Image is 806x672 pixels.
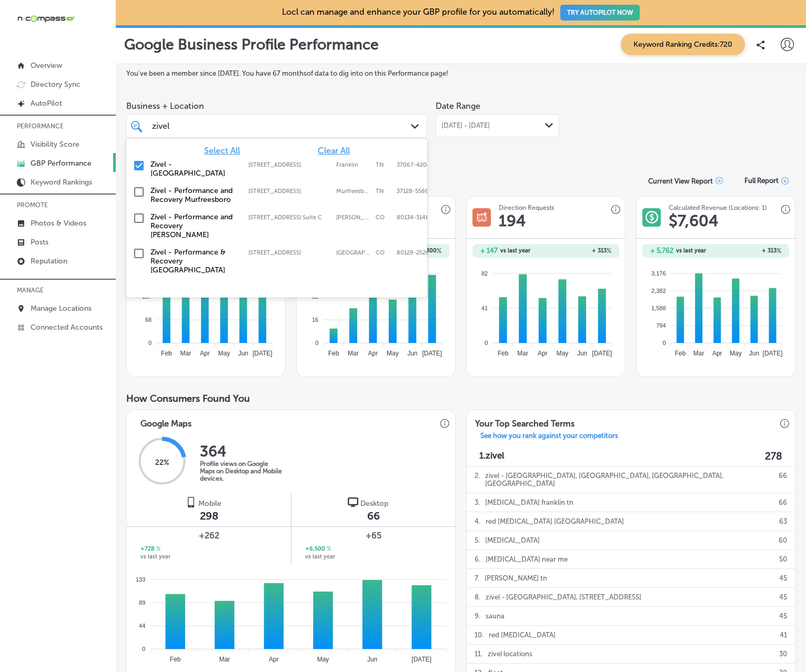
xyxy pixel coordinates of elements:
tspan: Jun [749,350,759,357]
label: Zivel - Performance and Recovery Parker [150,212,238,239]
h3: Calculated Revenue (Locations: 1) [669,204,767,211]
p: sauna [486,607,505,625]
span: Clear All [318,146,350,156]
label: Murfreesboro [336,188,370,195]
tspan: 137 [142,293,152,300]
label: 37067-4204 [397,161,430,168]
p: 2 . [475,466,480,493]
span: % [325,545,331,554]
span: vs last year [676,248,706,253]
img: logo [186,497,196,507]
tspan: [DATE] [592,350,612,357]
tspan: [DATE] [411,656,431,663]
p: 11 . [475,645,482,663]
h3: Google Maps [132,410,200,432]
tspan: Feb [170,656,181,663]
tspan: [DATE] [253,350,273,357]
tspan: Jun [577,350,587,357]
span: How Consumers Found You [126,393,250,404]
tspan: [DATE] [422,350,442,357]
span: Select All [204,146,240,156]
span: [DATE] - [DATE] [441,121,490,130]
h2: + 313 [546,247,611,254]
tspan: Jun [407,350,417,357]
label: Franklin [336,161,370,168]
p: Reputation [31,257,67,266]
tspan: Jun [238,350,248,357]
p: red [MEDICAL_DATA] [GEOGRAPHIC_DATA] [486,512,624,531]
label: Date Range [436,101,480,111]
p: 63 [779,512,787,531]
label: You've been a member since [DATE] . You have 67 months of data to dig into on this Performance page! [126,69,795,77]
p: [MEDICAL_DATA] [485,531,540,549]
tspan: [DATE] [763,350,783,357]
img: logo [348,497,358,507]
p: [PERSON_NAME] tn [485,569,547,587]
img: 660ab0bf-5cc7-4cb8-ba1c-48b5ae0f18e60NCTV_CLogo_TV_Black_-500x88.png [17,14,75,24]
tspan: 1,588 [651,305,666,311]
span: 66 [367,510,380,522]
label: 80134-3148 [397,214,429,221]
span: Desktop [360,499,388,508]
label: CO [376,249,391,256]
tspan: Apr [200,350,210,357]
tspan: Mar [693,350,704,357]
p: Visibility Score [31,140,79,149]
tspan: Feb [498,350,509,357]
h2: +728 [140,545,160,554]
tspan: 89 [139,599,145,606]
p: Directory Sync [31,80,80,89]
label: Highlands Ranch [336,249,370,256]
p: Overview [31,61,62,70]
tspan: Jun [367,656,377,663]
p: 45 [779,588,787,606]
p: 45 [779,607,787,625]
span: 22 % [155,458,169,467]
button: TRY AUTOPILOT NOW [560,5,640,21]
tspan: Apr [368,350,378,357]
tspan: May [557,350,569,357]
p: [MEDICAL_DATA] near me [486,550,568,568]
label: 278 [765,450,782,462]
p: 7 . [475,569,479,587]
tspan: 41 [481,305,488,311]
tspan: Apr [538,350,548,357]
tspan: 0 [485,340,488,346]
tspan: 16 [312,317,318,323]
tspan: Feb [675,350,686,357]
p: 1. zivel [479,450,505,462]
p: 6 . [475,550,480,568]
label: 9325 Dorchester St; Ste. 121 [248,249,331,256]
h1: 194 [499,211,526,230]
p: Current View Report [648,177,713,185]
label: 1144 Fortress Blvd Suite E [248,188,331,195]
p: Connected Accounts [31,323,103,332]
p: Profile views on Google Maps on Desktop and Mobile devices. [200,460,284,482]
label: Zivel - Performance & Recovery Highlands Ranch [150,248,238,274]
p: red [MEDICAL_DATA] [489,626,556,644]
p: 30 [779,645,787,663]
label: Zivel - Franklin Cool Springs [150,160,238,178]
span: % [155,545,160,554]
span: vs last year [140,554,170,559]
tspan: 0 [663,340,666,346]
span: Keyword Ranking Credits: 720 [621,34,745,55]
p: Manage Locations [31,304,92,313]
p: 10 . [475,626,483,644]
p: 5 . [475,531,480,549]
p: Google Business Profile Performance [124,36,379,53]
p: 8 . [475,588,480,606]
p: zivel - [GEOGRAPHIC_DATA], [GEOGRAPHIC_DATA], [GEOGRAPHIC_DATA], [GEOGRAPHIC_DATA] [485,466,773,493]
p: 3 . [475,493,480,512]
tspan: Apr [269,656,279,663]
p: 4 . [475,512,480,531]
span: vs last year [305,554,335,559]
span: % [607,247,611,254]
tspan: May [317,656,329,663]
span: Business + Location [126,101,427,111]
p: 66 [779,466,787,493]
h2: +6,500 [305,545,331,554]
p: 60 [779,531,787,549]
p: [MEDICAL_DATA] franklin tn [485,493,573,512]
tspan: 0 [315,340,318,346]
